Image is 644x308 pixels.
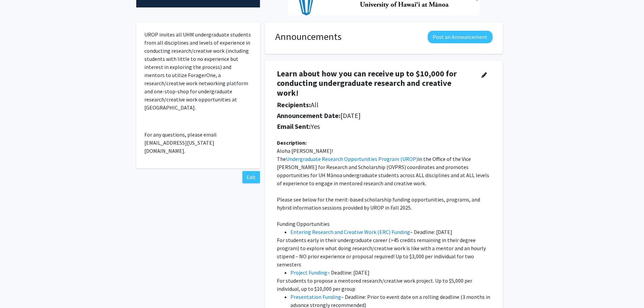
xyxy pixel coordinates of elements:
p: Please see below for the merit-based scholarship funding opportunities, programs, and hybrid info... [277,195,491,212]
p: For students early in their undergraduate career (>45 credits remaining in their degree program) ... [277,236,491,268]
h5: All [277,101,472,109]
p: UROP invites all UHM undergraduate students from all disciplines and levels of experience in cond... [144,30,252,112]
a: Undergraduate Research Opportunities Program (UROP) [286,156,418,162]
button: Edit [242,171,260,183]
b: Recipients: [277,100,311,109]
p: Funding Opportunities [277,220,491,228]
p: The in the Office of the Vice [PERSON_NAME] for Research and Scholarship (OVPRS) coordinates and ... [277,155,491,187]
p: For any questions, please email [EMAIL_ADDRESS][US_STATE][DOMAIN_NAME]. [144,131,252,155]
h4: Learn about how you can receive up to $10,000 for conducting undergraduate research and creative ... [277,69,472,98]
h5: Yes [277,122,472,131]
a: Entering Research and Creative Work (ERC) Funding [290,229,410,235]
iframe: Chat [5,278,29,303]
p: For students to propose a mentored research/creative work project. Up to $5,000 per individual, u... [277,277,491,293]
a: Project Funding [290,269,327,276]
a: Presentation Funding [290,293,341,300]
h5: [DATE] [277,112,472,120]
b: Announcement Date: [277,111,340,120]
div: Description: [277,139,491,147]
h1: Announcements [275,31,341,43]
b: Email Sent: [277,122,311,131]
button: Post an Announcement [428,31,493,43]
li: – Deadline: [DATE] [290,268,491,277]
li: – Deadline: [DATE] [290,228,491,236]
p: Aloha [PERSON_NAME]! [277,147,491,155]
